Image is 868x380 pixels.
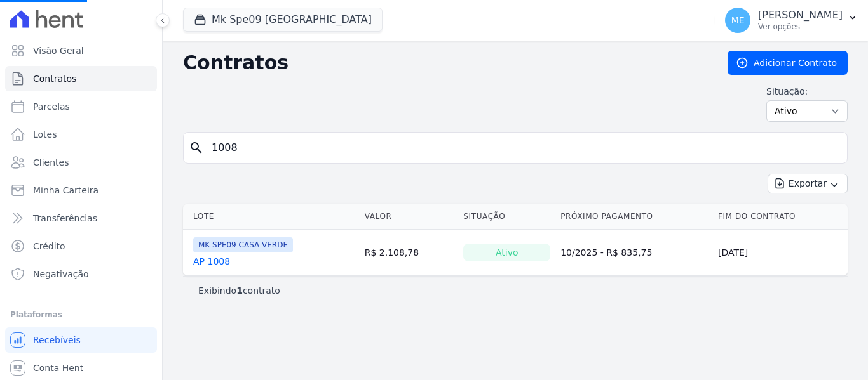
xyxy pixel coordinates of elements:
a: Clientes [5,150,157,175]
p: Exibindo contrato [198,284,280,297]
a: 10/2025 - R$ 835,75 [560,247,652,258]
a: Parcelas [5,94,157,119]
span: Conta Hent [33,362,83,374]
span: Clientes [33,156,69,169]
a: Minha Carteira [5,178,157,203]
span: Transferências [33,212,97,225]
button: ME [PERSON_NAME] Ver opções [715,3,868,38]
th: Valor [360,204,459,230]
a: Transferências [5,206,157,231]
th: Próximo Pagamento [555,204,713,230]
div: Plataformas [10,307,152,322]
button: Mk Spe09 [GEOGRAPHIC_DATA] [183,8,383,32]
td: R$ 2.108,78 [360,230,459,276]
span: Negativação [33,268,89,280]
span: Visão Geral [33,44,84,57]
a: Negativação [5,261,157,287]
span: Lotes [33,128,57,141]
span: Recebíveis [33,334,81,346]
i: search [189,140,204,155]
input: Buscar por nome do lote [204,135,842,161]
span: Crédito [33,240,65,252]
span: ME [731,16,745,25]
a: AP 1008 [193,255,230,268]
th: Lote [183,204,360,230]
label: Situação: [766,85,848,98]
a: Crédito [5,233,157,259]
b: 1 [236,285,243,296]
span: Minha Carteira [33,184,98,197]
div: Ativo [463,244,550,261]
th: Situação [458,204,555,230]
td: [DATE] [713,230,848,276]
button: Exportar [768,174,848,193]
span: MK SPE09 CASA VERDE [193,237,293,252]
p: Ver opções [758,22,843,32]
a: Adicionar Contrato [728,51,848,75]
span: Parcelas [33,100,70,113]
a: Visão Geral [5,38,157,63]
h2: Contratos [183,51,707,74]
a: Recebíveis [5,327,157,353]
span: Contratos [33,72,76,85]
a: Lotes [5,122,157,147]
th: Fim do Contrato [713,204,848,230]
a: Contratos [5,66,157,91]
p: [PERSON_NAME] [758,9,843,22]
